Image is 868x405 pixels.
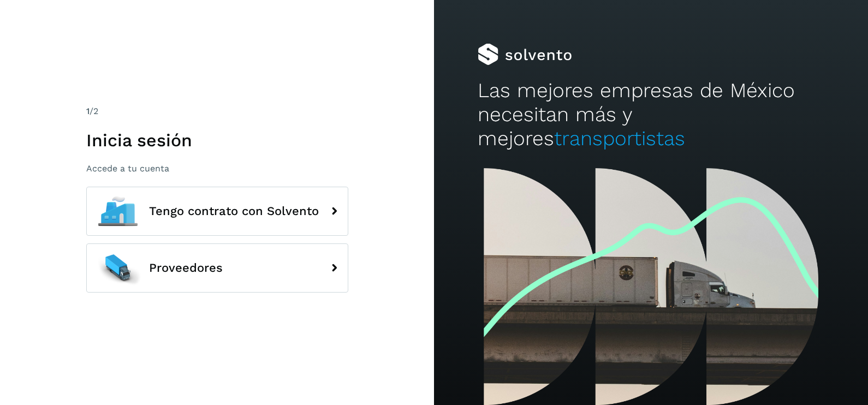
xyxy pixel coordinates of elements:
h2: Las mejores empresas de México necesitan más y mejores [478,79,825,151]
p: Accede a tu cuenta [86,163,348,174]
span: Proveedores [149,261,223,275]
span: transportistas [554,127,685,150]
div: /2 [86,105,348,118]
button: Tengo contrato con Solvento [86,187,348,236]
span: 1 [86,106,90,116]
span: Tengo contrato con Solvento [149,205,319,218]
h1: Inicia sesión [86,130,348,151]
button: Proveedores [86,243,348,293]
